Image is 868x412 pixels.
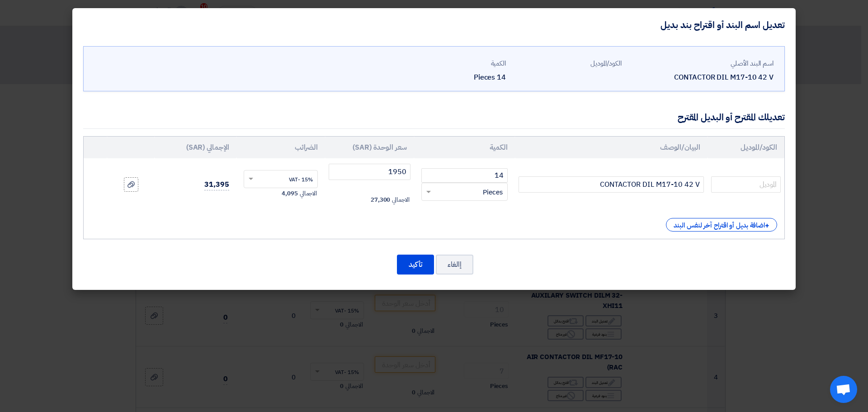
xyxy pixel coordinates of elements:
[515,137,708,158] th: البيان/الوصف
[397,58,506,69] div: الكمية
[830,376,857,403] div: Open chat
[483,187,503,198] span: Pieces
[711,176,781,193] input: الموديل
[236,137,325,158] th: الضرائب
[660,19,785,31] h4: تعديل اسم البند أو اقتراح بند بديل
[325,137,414,158] th: سعر الوحدة (SAR)
[204,179,229,190] span: 31,395
[300,189,317,198] span: الاجمالي
[397,72,506,83] div: 14 Pieces
[414,137,515,158] th: الكمية
[421,168,508,183] input: RFQ_STEP1.ITEMS.2.AMOUNT_TITLE
[513,58,622,69] div: الكود/الموديل
[765,220,769,231] span: +
[329,164,410,180] input: أدخل سعر الوحدة
[629,58,774,69] div: اسم البند الأصلي
[371,195,390,204] span: 27,300
[708,137,784,158] th: الكود/الموديل
[282,189,298,198] span: 4,095
[436,255,473,275] button: إالغاء
[155,137,236,158] th: الإجمالي (SAR)
[244,170,318,188] ng-select: VAT
[666,218,777,232] div: اضافة بديل أو اقتراح آخر لنفس البند
[397,255,434,275] button: تأكيد
[678,110,785,124] div: تعديلك المقترح أو البديل المقترح
[519,176,704,193] input: Add Item Description
[629,72,774,83] div: CONTACTOR DIL M17-10 42 V
[392,195,409,204] span: الاجمالي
